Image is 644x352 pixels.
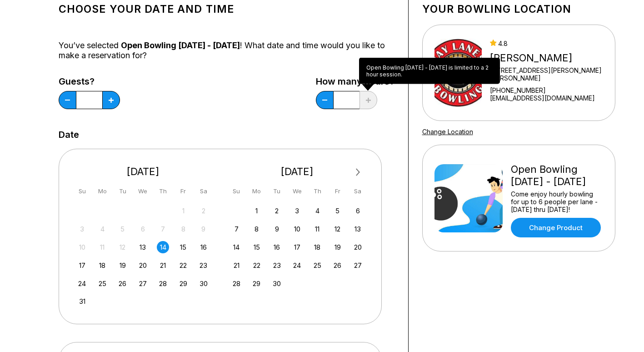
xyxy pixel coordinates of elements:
[157,259,169,272] div: Choose Thursday, August 21st, 2025
[511,163,603,188] div: Open Bowling [DATE] - [DATE]
[76,295,88,307] div: Choose Sunday, August 31st, 2025
[316,76,394,86] label: How many hours?
[352,259,364,272] div: Choose Saturday, September 27th, 2025
[331,241,344,253] div: Choose Friday, September 19th, 2025
[177,185,190,197] div: Fr
[331,223,344,235] div: Choose Friday, September 12th, 2025
[422,3,615,15] h1: Your bowling location
[76,277,88,290] div: Choose Sunday, August 24th, 2025
[331,205,344,217] div: Choose Friday, September 5th, 2025
[177,205,190,217] div: Not available Friday, August 1st, 2025
[116,223,129,235] div: Not available Tuesday, August 5th, 2025
[197,205,210,217] div: Not available Saturday, August 2nd, 2025
[250,223,263,235] div: Choose Monday, September 8th, 2025
[59,76,120,86] label: Guests?
[311,259,324,272] div: Choose Thursday, September 25th, 2025
[76,185,88,197] div: Su
[177,241,190,253] div: Choose Friday, August 15th, 2025
[137,185,149,197] div: We
[76,259,88,272] div: Choose Sunday, August 17th, 2025
[250,259,263,272] div: Choose Monday, September 22nd, 2025
[291,205,303,217] div: Choose Wednesday, September 3rd, 2025
[250,205,263,217] div: Choose Monday, September 1st, 2025
[96,259,109,272] div: Choose Monday, August 18th, 2025
[121,40,240,50] span: Open Bowling [DATE] - [DATE]
[116,277,129,290] div: Choose Tuesday, August 26th, 2025
[352,223,364,235] div: Choose Saturday, September 13th, 2025
[230,241,243,253] div: Choose Sunday, September 14th, 2025
[197,277,210,290] div: Choose Saturday, August 30th, 2025
[352,185,364,197] div: Sa
[177,259,190,272] div: Choose Friday, August 22nd, 2025
[229,204,365,290] div: month 2025-09
[422,128,473,136] a: Change Location
[177,223,190,235] div: Not available Friday, August 8th, 2025
[227,166,368,178] div: [DATE]
[291,259,303,272] div: Choose Wednesday, September 24th, 2025
[137,277,149,290] div: Choose Wednesday, August 27th, 2025
[271,277,283,290] div: Choose Tuesday, September 30th, 2025
[116,241,129,253] div: Not available Tuesday, August 12th, 2025
[230,277,243,290] div: Choose Sunday, September 28th, 2025
[511,190,603,213] div: Come enjoy hourly bowling for up to 6 people per lane - [DATE] thru [DATE]!
[197,259,210,272] div: Choose Saturday, August 23rd, 2025
[73,166,214,178] div: [DATE]
[137,241,149,253] div: Choose Wednesday, August 13th, 2025
[96,223,109,235] div: Not available Monday, August 4th, 2025
[434,39,482,107] img: Jay Lanes
[96,241,109,253] div: Not available Monday, August 11th, 2025
[197,185,210,197] div: Sa
[331,259,344,272] div: Choose Friday, September 26th, 2025
[137,259,149,272] div: Choose Wednesday, August 20th, 2025
[157,241,169,253] div: Choose Thursday, August 14th, 2025
[311,205,324,217] div: Choose Thursday, September 4th, 2025
[197,241,210,253] div: Choose Saturday, August 16th, 2025
[137,223,149,235] div: Not available Wednesday, August 6th, 2025
[59,3,394,15] h1: Choose your Date and time
[311,241,324,253] div: Choose Thursday, September 18th, 2025
[230,185,243,197] div: Su
[352,205,364,217] div: Choose Saturday, September 6th, 2025
[116,185,129,197] div: Tu
[291,241,303,253] div: Choose Wednesday, September 17th, 2025
[116,259,129,272] div: Choose Tuesday, August 19th, 2025
[352,241,364,253] div: Choose Saturday, September 20th, 2025
[59,130,79,140] label: Date
[291,185,303,197] div: We
[197,223,210,235] div: Not available Saturday, August 9th, 2025
[76,223,88,235] div: Not available Sunday, August 3rd, 2025
[351,165,365,180] button: Next Month
[177,277,190,290] div: Choose Friday, August 29th, 2025
[96,185,109,197] div: Mo
[271,259,283,272] div: Choose Tuesday, September 23rd, 2025
[59,40,394,60] div: You’ve selected ! What date and time would you like to make a reservation for?
[291,223,303,235] div: Choose Wednesday, September 10th, 2025
[434,164,503,232] img: Open Bowling Sunday - Thursday
[76,241,88,253] div: Not available Sunday, August 10th, 2025
[490,52,603,64] div: [PERSON_NAME]
[271,205,283,217] div: Choose Tuesday, September 2nd, 2025
[250,277,263,290] div: Choose Monday, September 29th, 2025
[157,185,169,197] div: Th
[75,204,211,308] div: month 2025-08
[331,185,344,197] div: Fr
[311,185,324,197] div: Th
[490,86,603,94] div: [PHONE_NUMBER]
[359,58,500,84] div: Open Bowling [DATE] - [DATE] is limited to a 2 hour session.
[271,241,283,253] div: Choose Tuesday, September 16th, 2025
[250,185,263,197] div: Mo
[490,94,603,102] a: [EMAIL_ADDRESS][DOMAIN_NAME]
[311,223,324,235] div: Choose Thursday, September 11th, 2025
[271,185,283,197] div: Tu
[157,223,169,235] div: Not available Thursday, August 7th, 2025
[230,223,243,235] div: Choose Sunday, September 7th, 2025
[511,218,601,237] a: Change Product
[157,277,169,290] div: Choose Thursday, August 28th, 2025
[490,40,603,47] div: 4.8
[271,223,283,235] div: Choose Tuesday, September 9th, 2025
[230,259,243,272] div: Choose Sunday, September 21st, 2025
[250,241,263,253] div: Choose Monday, September 15th, 2025
[490,66,603,82] div: [STREET_ADDRESS][PERSON_NAME][PERSON_NAME]
[96,277,109,290] div: Choose Monday, August 25th, 2025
